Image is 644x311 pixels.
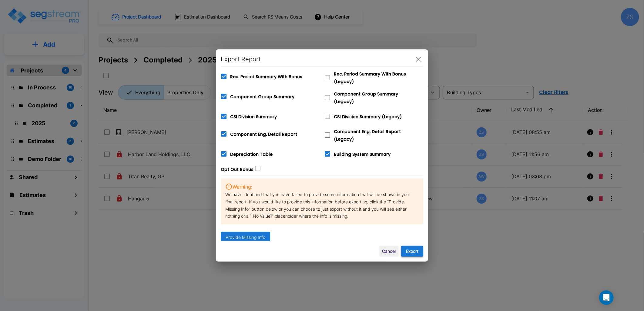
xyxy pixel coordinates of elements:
[230,94,294,100] span: Component Group Summary
[230,74,302,80] span: Rec. Period Summary With Bonus
[599,290,614,305] div: Open Intercom Messenger
[401,246,423,257] button: Export
[221,232,270,243] button: Provide Missing Info
[221,166,253,172] label: Opt Out Bonus
[334,151,391,157] span: Building System Summary
[230,151,273,157] span: Depreciation Table
[230,114,277,120] span: CSI Division Summary
[221,54,261,64] h6: Export Report
[230,131,297,137] span: Component Eng. Detail Report
[334,129,401,142] span: Component Eng. Detail Report (Legacy)
[379,246,399,257] button: Cancel
[334,114,402,120] span: CSI Division Summary (Legacy)
[233,183,252,190] strong: Warning:
[334,71,406,85] span: Rec. Period Summary With Bonus (Legacy)
[225,191,419,220] p: We have identified that you have failed to provide some information that will be shown in your fi...
[334,91,398,105] span: Component Group Summary (Legacy)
